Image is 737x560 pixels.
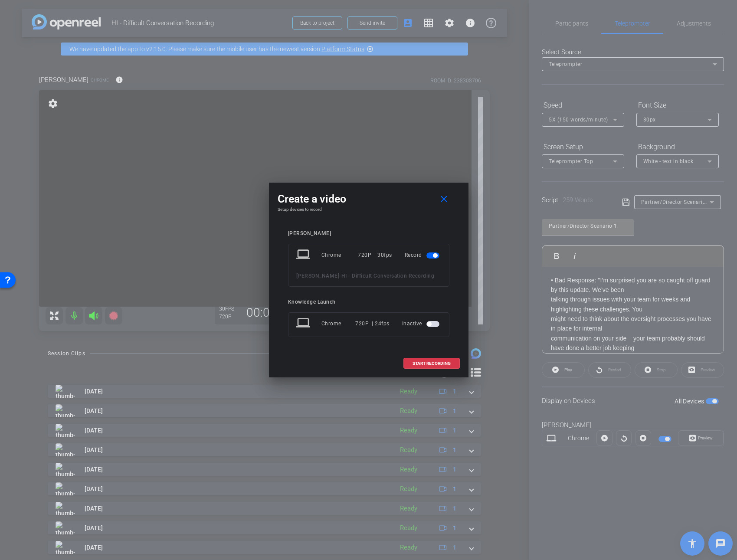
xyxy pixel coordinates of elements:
div: Knowledge Launch [288,299,449,305]
div: Record [405,247,441,263]
mat-icon: close [439,194,449,205]
div: Create a video [278,191,460,207]
div: 720P | 24fps [355,316,390,331]
button: START RECORDING [403,358,460,369]
div: 720P | 30fps [358,247,392,263]
div: [PERSON_NAME] [288,230,449,237]
span: START RECORDING [413,361,451,366]
span: - [339,273,341,279]
mat-icon: laptop [296,316,312,331]
span: HI - Difficult Conversation Recording [341,273,435,279]
div: Inactive [402,316,441,331]
mat-icon: laptop [296,247,312,263]
div: Chrome [321,247,358,263]
div: Chrome [321,316,356,331]
h4: Setup devices to record [278,207,460,212]
span: [PERSON_NAME] [296,273,340,279]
